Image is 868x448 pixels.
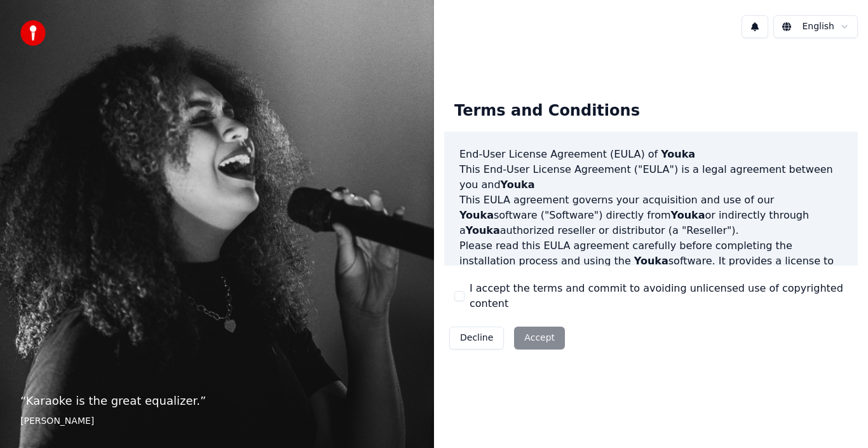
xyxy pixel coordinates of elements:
[634,255,668,267] span: Youka
[661,148,695,160] span: Youka
[449,327,504,350] button: Decline
[459,193,843,238] p: This EULA agreement governs your acquisition and use of our software ("Software") directly from o...
[459,209,494,221] span: Youka
[20,392,414,410] p: “ Karaoke is the great equalizer. ”
[671,209,705,221] span: Youka
[501,179,535,191] span: Youka
[20,20,46,46] img: youka
[444,91,650,132] div: Terms and Conditions
[470,281,848,311] label: I accept the terms and commit to avoiding unlicensed use of copyrighted content
[20,415,414,428] footer: [PERSON_NAME]
[459,162,843,193] p: This End-User License Agreement ("EULA") is a legal agreement between you and
[466,224,500,236] span: Youka
[459,238,843,299] p: Please read this EULA agreement carefully before completing the installation process and using th...
[459,147,843,162] h3: End-User License Agreement (EULA) of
